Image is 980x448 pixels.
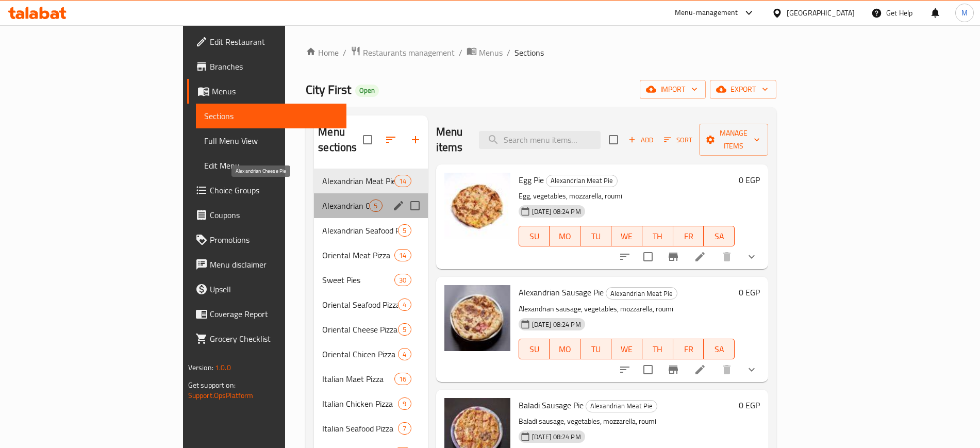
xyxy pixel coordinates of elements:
span: TH [646,342,669,357]
button: TU [580,226,611,246]
div: Oriental Seafood Pizza4 [314,292,427,317]
span: Sort items [657,132,699,148]
button: Add [624,132,657,148]
button: SA [704,339,735,359]
span: FR [677,342,700,357]
div: Alexandrian Meat Pie14 [314,169,427,193]
button: TU [580,339,611,359]
a: Edit menu item [694,251,706,263]
span: [DATE] 08:24 PM [528,432,585,442]
div: Oriental Cheese Pizza5 [314,317,427,342]
span: TU [585,229,607,244]
button: delete [715,244,739,269]
h6: 0 EGP [739,398,760,412]
span: Full Menu View [204,135,338,147]
a: Menus [187,79,346,104]
p: Alexandrian sausage, vegetables, mozzarella, roumi [519,303,735,316]
span: MO [554,229,576,244]
span: Edit Restaurant [210,36,338,48]
li: / [459,46,462,59]
div: Alexandrian Seafood Pie [322,224,398,237]
a: Support.OpsPlatform [188,389,254,402]
span: Manage items [707,127,760,153]
div: Oriental Meat Pizza14 [314,243,427,268]
button: WE [611,226,642,246]
button: export [710,80,776,99]
span: Oriental Chicen Pizza [322,348,398,360]
span: [DATE] 08:24 PM [528,320,585,329]
span: Alexandrian Meat Pie [586,400,657,412]
span: SU [523,342,546,357]
p: Baladi sausage, vegetables, mozzarella, roumi [519,415,735,428]
span: Egg Pie [519,172,544,188]
span: Sweet Pies [322,274,394,286]
span: 4 [398,350,410,359]
span: Alexandrian Meat Pie [546,175,617,187]
button: TH [642,226,673,246]
a: Full Menu View [196,128,346,153]
button: SU [519,339,550,359]
button: Manage items [699,124,768,156]
span: Choice Groups [210,184,338,196]
span: Select to update [637,359,659,380]
a: Branches [187,54,346,79]
span: 7 [398,424,410,434]
span: Italian Seafood Pizza [322,422,398,435]
span: Menus [212,85,338,97]
span: [DATE] 08:24 PM [528,207,585,217]
div: Oriental Cheese Pizza [322,323,398,336]
a: Grocery Checklist [187,326,346,351]
span: Oriental Meat Pizza [322,249,394,261]
a: Edit Menu [196,153,346,178]
span: SA [708,342,730,357]
input: search [479,131,601,149]
a: Menus [467,46,503,59]
span: Sort [664,134,692,146]
a: Sections [196,104,346,128]
a: Edit Restaurant [187,29,346,54]
button: MO [550,339,580,359]
span: 9 [398,399,410,409]
span: M [961,7,968,19]
span: export [718,83,768,96]
img: Egg Pie [444,173,510,239]
span: 14 [395,251,410,260]
button: sort-choices [612,244,637,269]
span: FR [677,229,700,244]
a: Choice Groups [187,178,346,203]
a: Restaurants management [351,46,455,59]
div: items [398,422,411,435]
div: items [398,348,411,360]
a: Upsell [187,277,346,302]
span: Coupons [210,209,338,221]
span: Italian Chicken Pizza [322,397,398,410]
span: Oriental Seafood Pizza [322,298,398,311]
svg: Show Choices [745,251,758,263]
span: Upsell [210,283,338,295]
span: Edit Menu [204,159,338,172]
button: Sort [661,132,695,148]
button: SU [519,226,550,246]
span: 5 [398,226,410,236]
span: Menus [479,46,503,59]
span: Add [627,134,655,146]
span: Coverage Report [210,308,338,320]
span: Alexandrian Meat Pie [322,175,394,187]
div: Alexandrian Seafood Pie5 [314,218,427,243]
span: MO [554,342,576,357]
span: Version: [188,361,213,374]
svg: Show Choices [745,363,758,376]
button: delete [715,357,739,382]
span: Grocery Checklist [210,333,338,345]
a: Promotions [187,227,346,252]
span: 14 [395,176,410,186]
div: items [394,175,411,187]
div: items [398,298,411,311]
button: Branch-specific-item [661,357,686,382]
a: Menu disclaimer [187,252,346,277]
div: items [394,274,411,286]
span: Italian Maet Pizza [322,373,394,385]
span: Restaurants management [363,46,455,59]
button: FR [673,339,704,359]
